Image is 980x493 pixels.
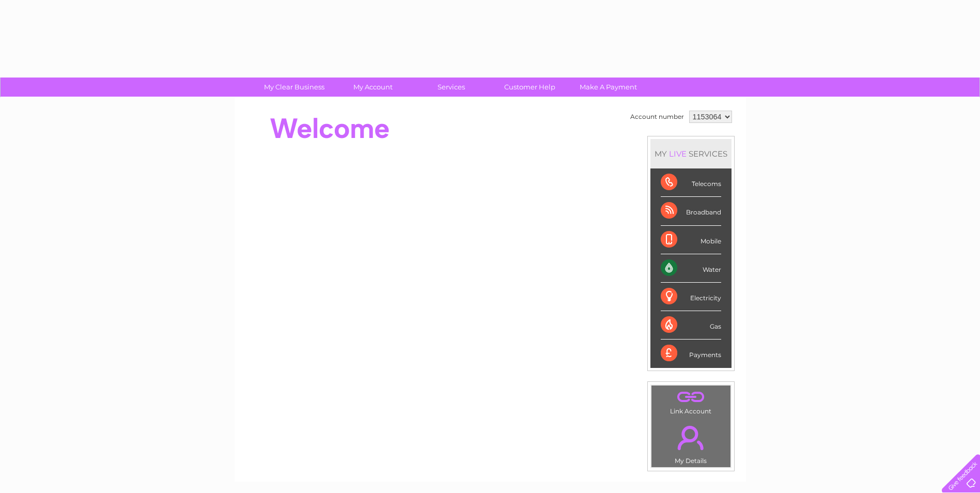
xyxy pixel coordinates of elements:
div: Payments [661,340,721,367]
div: Gas [661,311,721,340]
div: Broadband [661,197,721,225]
td: Account number [628,108,687,126]
a: My Clear Business [252,78,337,97]
div: Mobile [661,226,721,254]
a: Services [409,78,494,97]
div: LIVE [667,149,689,159]
td: My Details [651,417,731,468]
a: My Account [330,78,415,97]
div: MY SERVICES [650,139,732,168]
div: Water [661,254,721,283]
a: Make A Payment [566,78,651,97]
a: . [654,420,728,456]
td: Link Account [651,385,731,418]
div: Electricity [661,283,721,311]
a: . [654,388,728,406]
div: Telecoms [661,168,721,197]
a: Customer Help [487,78,572,97]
